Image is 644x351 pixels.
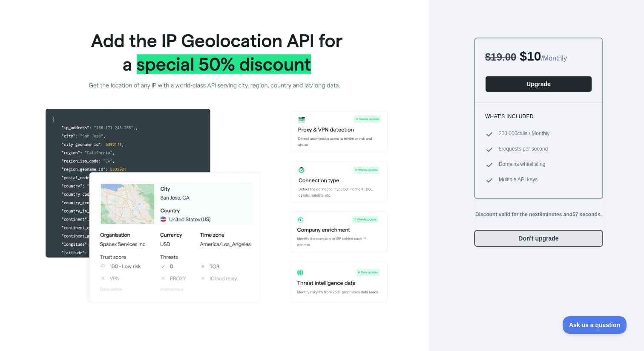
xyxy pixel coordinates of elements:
[541,55,566,62] span: / Monthly
[499,145,548,154] span: 5 requests per second
[499,161,545,169] span: Domains whitelisting
[485,51,516,63] span: $ 19.00
[485,113,592,120] h3: What's included
[520,49,541,63] span: $ 10
[485,76,592,92] button: Upgrade
[475,212,602,218] strong: Discount valid for the next 9 minutes and 57 seconds.
[499,176,538,185] span: Multiple API keys
[474,230,603,247] button: Don't upgrade
[499,130,549,139] span: 200,000 calls / Monthly
[41,20,388,306] img: Offer
[563,316,627,334] iframe: Toggle Customer Support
